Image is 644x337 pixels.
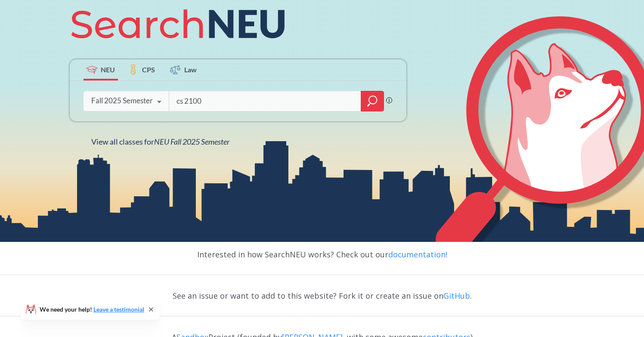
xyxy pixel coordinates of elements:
svg: magnifying glass [367,95,378,107]
div: magnifying glass [361,91,384,111]
span: NEU [101,65,115,74]
span: Law [184,65,197,74]
span: View all classes for [91,137,229,146]
span: NEU Fall 2025 Semester [154,137,229,146]
span: CPS [142,65,155,74]
input: Class, professor, course number, "phrase" [176,92,355,110]
a: GitHub [443,291,470,301]
div: Fall 2025 Semester [91,96,153,105]
a: documentation! [388,249,447,260]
